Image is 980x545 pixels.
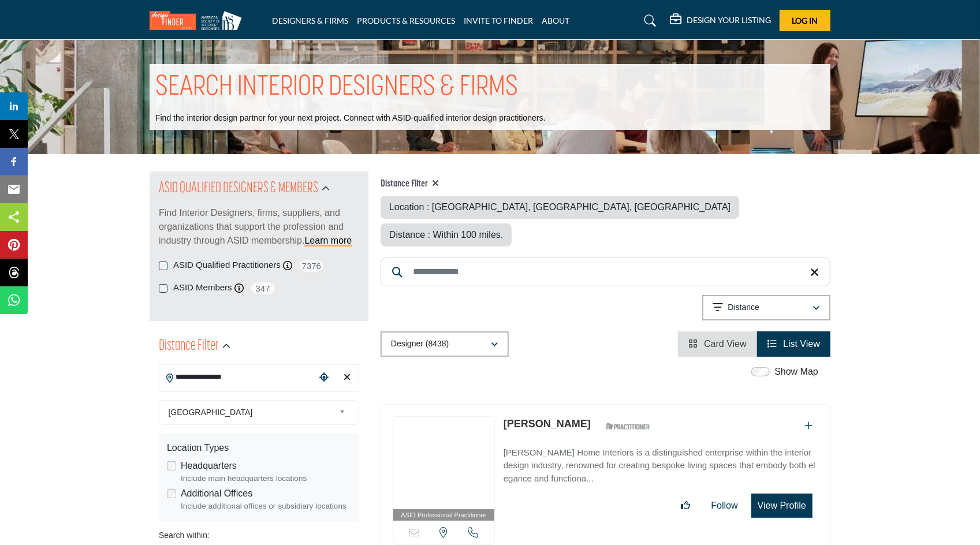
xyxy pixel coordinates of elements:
[272,16,348,25] a: DESIGNERS & FIRMS
[757,331,830,357] li: List View
[393,417,494,521] a: ASID Professional Practitioner
[393,417,494,509] img: John Harrison
[159,178,318,199] h2: ASID QUALIFIED DESIGNERS & MEMBERS
[401,510,486,520] span: ASID Professional Practitioner
[181,473,351,484] div: Include main headquarters locations
[687,15,771,25] h5: DESIGN YOUR LISTING
[792,16,818,25] span: Log In
[305,236,352,245] a: Learn more
[464,16,533,25] a: INVITE TO FINDER
[159,262,167,270] input: ASID Qualified Practitioners checkbox
[159,284,167,293] input: ASID Members checkbox
[504,418,591,430] a: [PERSON_NAME]
[704,494,746,517] button: Follow
[181,501,351,512] div: Include additional offices or subsidiary locations
[389,230,503,240] span: Distance : Within 100 miles.
[299,259,325,273] span: 7376
[702,295,830,320] button: Distance
[780,10,830,31] button: Log In
[751,494,813,518] button: View Profile
[602,419,654,434] img: ASID Qualified Practitioners Badge Icon
[767,339,820,349] a: View List
[704,339,747,349] span: Card View
[250,281,276,296] span: 347
[670,14,771,28] div: DESIGN YOUR LISTING
[159,529,359,542] div: Search within:
[159,206,359,248] p: Find Interior Designers, firms, suppliers, and organizations that support the profession and indu...
[150,11,248,30] img: Site Logo
[167,441,351,455] div: Location Types
[678,331,757,357] li: Card View
[155,113,545,124] p: Find the interior design partner for your next project. Connect with ASID-qualified interior desi...
[173,281,232,294] label: ASID Members
[688,339,747,349] a: View Card
[181,459,237,473] label: Headquarters
[542,16,569,25] a: ABOUT
[674,494,698,517] button: Like listing
[391,338,449,350] p: Designer (8438)
[783,339,820,349] span: List View
[504,446,818,486] p: [PERSON_NAME] Home Interiors is a distinguished enterprise within the interior design industry, r...
[504,439,818,486] a: [PERSON_NAME] Home Interiors is a distinguished enterprise within the interior design industry, r...
[774,365,818,379] label: Show Map
[159,336,219,357] h2: Distance Filter
[389,202,731,212] span: Location : [GEOGRAPHIC_DATA], [GEOGRAPHIC_DATA], [GEOGRAPHIC_DATA]
[728,302,759,313] p: Distance
[169,405,335,419] span: [GEOGRAPHIC_DATA]
[381,257,830,286] input: Search Keyword
[315,365,333,390] div: Choose your current location
[504,416,591,432] p: John Harrison
[159,366,315,389] input: Search Location
[173,259,281,272] label: ASID Qualified Practitioners
[381,331,509,357] button: Designer (8438)
[181,487,252,501] label: Additional Offices
[357,16,455,25] a: PRODUCTS & RESOURCES
[804,421,813,431] a: Add To List
[634,12,664,30] a: Search
[381,178,830,190] h4: Distance Filter
[155,70,518,106] h1: SEARCH INTERIOR DESIGNERS & FIRMS
[338,365,356,390] div: Clear search location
